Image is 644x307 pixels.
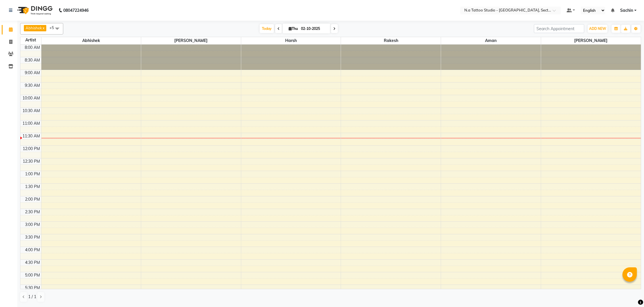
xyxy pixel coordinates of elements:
[620,7,633,14] span: Sachin
[21,120,41,126] div: 11:00 AM
[24,70,41,76] div: 9:00 AM
[22,146,41,152] div: 12:00 PM
[24,45,41,51] div: 8:00 AM
[24,57,41,63] div: 8:30 AM
[20,37,41,43] div: Artist
[24,272,41,278] div: 5:00 PM
[28,294,36,300] span: 1 / 1
[49,25,58,30] span: +5
[24,260,41,266] div: 4:30 PM
[24,234,41,240] div: 3:30 PM
[534,24,584,33] input: Search Appointment
[42,26,45,30] a: x
[541,37,641,44] span: [PERSON_NAME]
[589,26,606,31] span: ADD NEW
[441,37,541,44] span: Aman
[24,184,41,190] div: 1:30 PM
[588,25,607,33] button: ADD NEW
[24,82,41,89] div: 9:30 AM
[26,26,42,30] span: Abhishek
[620,284,638,301] iframe: chat widget
[141,37,241,44] span: [PERSON_NAME]
[21,133,41,139] div: 11:30 AM
[299,24,328,33] input: 2025-10-02
[287,26,299,31] span: Thu
[22,158,41,164] div: 12:30 PM
[63,2,89,18] b: 08047224946
[24,209,41,215] div: 2:30 PM
[260,24,274,33] span: Today
[24,285,41,291] div: 5:30 PM
[24,171,41,177] div: 1:00 PM
[41,37,141,44] span: Abhishek
[341,37,441,44] span: Rakesh
[24,196,41,202] div: 2:00 PM
[15,2,54,18] img: logo
[21,95,41,101] div: 10:00 AM
[24,247,41,253] div: 4:00 PM
[24,222,41,228] div: 3:00 PM
[21,108,41,114] div: 10:30 AM
[241,37,341,44] span: Harsh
